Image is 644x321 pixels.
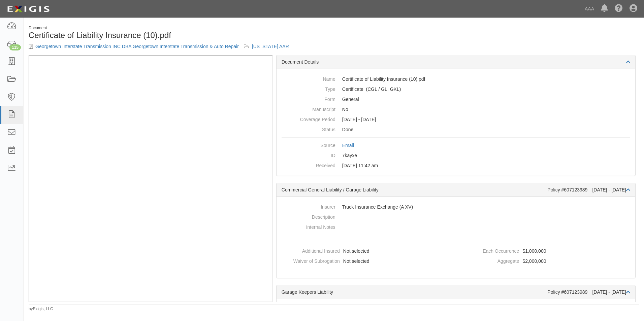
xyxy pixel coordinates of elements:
dt: Name [282,74,335,82]
dt: ID [282,150,335,159]
div: Policy #607123989 [DATE] - [DATE] [547,289,630,295]
img: logo-5460c22ac91f19d4615b14bd174203de0afe785f0fc80cf4dbbc73dc1793850b.png [5,3,52,15]
div: Policy #607123989 [DATE] - [DATE] [547,186,630,193]
dd: No [282,104,630,114]
dt: Aggregate [458,256,519,264]
div: Garage Keepers Liability [282,289,548,295]
a: Georgetown Interstate Transmission INC DBA Georgetown Interstate Transmission & Auto Repair [35,44,239,49]
dd: Truck Insurance Exchange (A XV) [282,202,630,212]
dd: [DATE] - [DATE] [282,114,630,124]
dd: [DATE] 11:42 am [282,160,630,171]
h1: Certificate of Liability Insurance (10).pdf [29,31,329,40]
dt: Status [282,124,335,133]
dd: Not selected [279,256,453,266]
dd: $1,000,000 [458,246,633,256]
div: Commercial General Liability / Garage Liability [282,186,548,193]
div: Document [29,25,329,31]
dt: Source [282,140,335,149]
dt: Form [282,94,335,103]
dd: Done [282,124,630,135]
a: Exigis, LLC [33,307,53,311]
dt: Each Occurrence [458,246,519,254]
dd: General [282,94,630,104]
dt: Insurer [282,202,335,210]
div: Document Details [277,55,635,69]
dt: Additional Insured [279,246,340,254]
small: by [29,306,53,312]
dd: Not selected [279,246,453,256]
dt: Coverage Period [282,114,335,123]
dd: 7kayxe [282,150,630,160]
div: 115 [9,44,21,50]
dt: Received [282,160,335,169]
dt: Description [282,212,335,220]
dt: Internal Notes [282,222,335,230]
a: [US_STATE] AAR [252,44,289,49]
i: Help Center - Complianz [615,5,623,13]
dt: Waiver of Subrogation [279,256,340,264]
a: Email [342,143,354,148]
dt: Type [282,84,335,93]
dd: Certificate of Liability Insurance (10).pdf [282,74,630,84]
dd: Commercial General Liability / Garage Liability Garage Keepers Liability [282,84,630,94]
a: AAA [581,2,598,15]
dd: $2,000,000 [458,256,633,266]
dt: Manuscript [282,104,335,113]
